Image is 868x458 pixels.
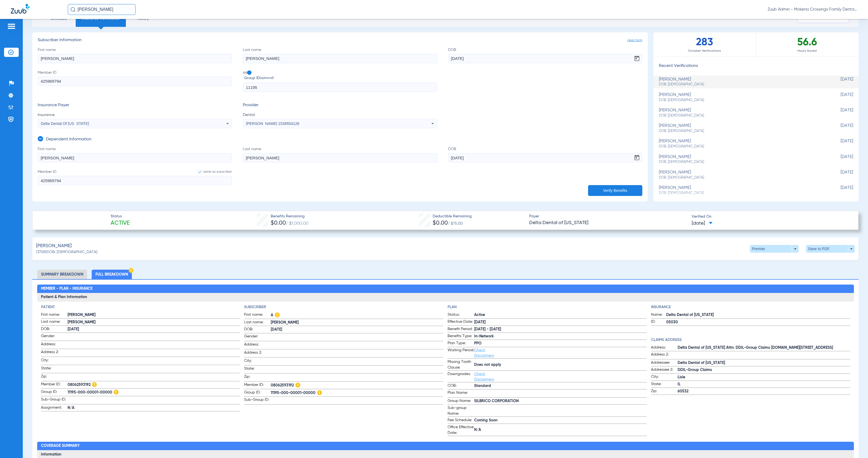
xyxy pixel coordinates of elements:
h3: Dependent Information [46,137,91,142]
h4: Plan [448,304,647,310]
span: DOB: [DEMOGRAPHIC_DATA] [659,144,826,149]
span: Group ID [244,75,437,81]
span: A [271,312,443,319]
span: $0.00 [433,220,448,226]
span: 11195-000-00001-00000 [68,389,240,396]
span: Address: [244,342,271,349]
span: Fee Schedule: [448,417,474,424]
span: [DATE] [826,170,853,180]
span: [DATE] - [DATE] [474,327,647,332]
img: Hazard [114,390,119,395]
label: Last name [243,47,437,63]
label: DOB [448,146,642,162]
h2: Member - Plan - Insurance [37,285,854,293]
span: Delta Dental Of [US_STATE] [41,121,89,126]
span: Zip: [41,374,68,381]
span: State: [651,381,678,388]
li: Full Breakdown [92,270,132,279]
h4: Insurance [651,304,850,310]
span: Deductible Remaining [433,214,472,219]
span: [DATE] [68,327,240,332]
span: Address 2: [41,349,68,357]
span: DOB: [DEMOGRAPHIC_DATA] [659,98,826,103]
label: First name [38,47,232,63]
li: Summary Breakdown [37,270,87,279]
span: clear form [627,38,642,43]
button: Open calendar [631,152,642,163]
span: [DATE] [826,108,853,118]
span: Delta Dental of [US_STATE] [666,312,850,318]
span: Insurance [38,112,232,118]
h4: Claims Address [651,337,850,343]
span: Benefits Remaining [271,214,308,219]
div: [PERSON_NAME] [659,139,826,149]
span: City: [651,374,678,380]
span: N/A [68,405,240,411]
span: Active [111,220,130,227]
span: Payer [529,214,687,219]
span: City: [41,357,68,365]
div: [PERSON_NAME] [659,170,826,180]
div: [PERSON_NAME] [659,77,826,87]
img: Zuub Logo [11,4,30,14]
div: [PERSON_NAME] [659,154,826,165]
span: Zuub Admin - Mokena Crossings Family Dental [768,7,857,12]
span: IL [678,382,850,387]
span: Sub-group Name: [448,405,474,417]
span: Last name: [244,320,271,326]
span: Address: [651,345,678,351]
label: DOB [448,47,642,63]
app-breakdown-title: Subscriber [244,304,443,310]
span: [PERSON_NAME] [271,320,443,325]
span: Office Effective Date: [448,424,474,436]
input: First name [38,153,232,162]
span: Member ID: [41,382,68,388]
button: Save to PDF [806,245,855,253]
span: [DATE] [271,327,443,333]
span: DOB: [DEMOGRAPHIC_DATA] [659,175,826,180]
h3: Insurance Payer [38,103,232,108]
span: First name: [41,312,68,318]
span: DOB: [DEMOGRAPHIC_DATA] [659,113,826,118]
a: Check Disclaimers [474,372,494,381]
span: DOB: [DEMOGRAPHIC_DATA] [659,160,826,165]
span: (3708) DOB: [DEMOGRAPHIC_DATA] [36,249,97,255]
span: Plan Name: [448,390,474,397]
span: PPO [474,341,647,346]
input: Search for patients [68,4,136,15]
span: Does not apply [474,362,647,368]
span: Waiting Period: [448,347,474,358]
button: Open calendar [631,53,642,64]
span: Name: [651,312,666,318]
label: same as subscriber [192,169,232,175]
span: October Verifications [653,48,756,54]
span: Group ID: [41,389,68,396]
span: Benefits Type: [448,333,474,340]
span: [DATE] [826,77,853,87]
span: DOB: [244,327,271,333]
span: 05030 [666,320,850,325]
span: 11195-000-00001-00000 [271,390,443,396]
span: In-Network [474,334,647,339]
span: Last name: [41,319,68,325]
span: Effective Date: [448,319,474,325]
span: N/A [474,427,647,433]
span: [PERSON_NAME] [36,243,72,249]
span: Status [111,214,130,219]
span: Standard [474,383,647,389]
img: Hazard [275,312,280,317]
span: [PERSON_NAME] 1538554126 [246,121,299,126]
h3: Recent Verifications [653,63,859,69]
input: Last name [243,153,437,162]
input: Member IDsame as subscriber [38,176,232,185]
span: DOB: [DEMOGRAPHIC_DATA] [659,82,826,87]
span: ID: [651,319,666,325]
span: Active [474,312,647,318]
button: Verify Benefits [588,185,642,196]
span: Verified On [692,214,850,220]
span: Status: [448,312,474,318]
span: [PERSON_NAME] [68,320,240,325]
span: COB: [448,383,474,389]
